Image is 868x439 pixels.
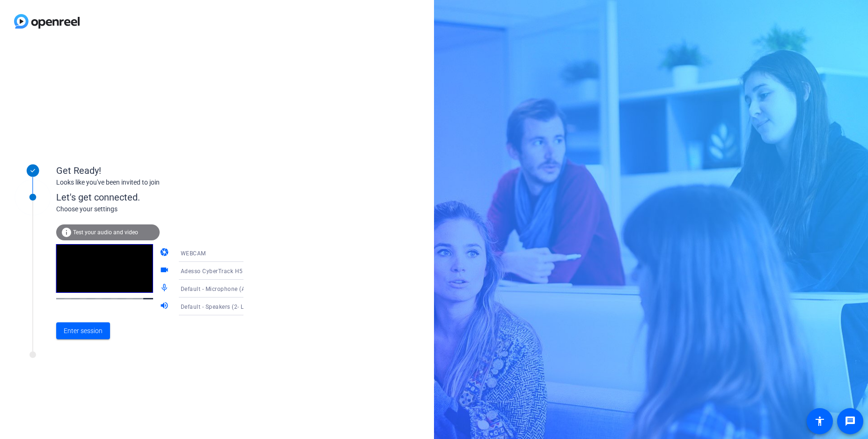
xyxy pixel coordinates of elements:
button: Enter session [56,322,110,339]
div: Choose your settings [56,204,263,214]
mat-icon: mic_none [160,283,171,294]
mat-icon: accessibility [814,416,825,427]
span: WEBCAM [181,250,206,257]
span: Test your audio and video [73,229,138,236]
mat-icon: message [845,416,856,427]
div: Let's get connected. [56,190,263,204]
span: Enter session [64,326,103,336]
mat-icon: videocam [160,265,171,276]
mat-icon: camera [160,247,171,259]
mat-icon: info [61,227,72,238]
span: Adesso CyberTrack H5 (0c45:6366) [181,267,278,275]
mat-icon: volume_up [160,301,171,312]
div: Looks like you've been invited to join [56,178,243,187]
span: Default - Microphone (Adesso CyberTrack H5) (0c45:6366) [181,285,341,292]
div: Get Ready! [56,164,243,178]
span: Default - Speakers (2- Lenovo USB Audio) (17e9:6015) [181,303,328,310]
